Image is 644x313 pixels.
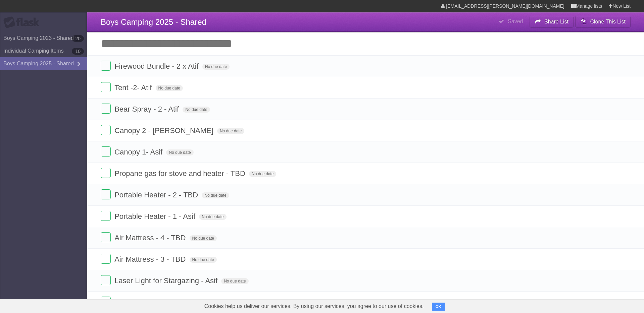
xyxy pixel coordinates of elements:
label: Done [101,297,111,307]
span: Air Mattress - 3 - TBD [114,255,187,263]
b: 10 [72,48,84,55]
label: Done [101,211,111,221]
label: Done [101,82,111,92]
span: No due date [166,149,193,155]
label: Done [101,61,111,71]
span: No due date [217,128,244,134]
b: 20 [72,35,84,42]
span: Laser Light for Stargazing - Asif [114,276,219,285]
label: Done [101,104,111,114]
span: Bear Spray - 2 - Atif [114,105,181,113]
button: OK [432,303,445,311]
b: Saved [508,18,523,24]
label: Done [101,168,111,178]
span: Air Mattress - 4 - TBD [114,234,187,242]
button: Clone This List [575,16,631,28]
label: Done [101,275,111,285]
label: Done [101,125,111,135]
span: No due date [202,192,229,198]
span: No due date [156,85,183,91]
label: Done [101,189,111,199]
span: No due date [183,107,210,113]
span: Firewood Bundle - 2 x Atif [114,62,200,70]
span: Cookies help us deliver our services. By using our services, you agree to our use of cookies. [198,300,431,313]
span: Portable Heater - 1 - Asif [114,212,197,221]
span: No due date [249,171,276,177]
span: Canopy 1- Asif [114,148,164,156]
b: Clone This List [590,19,626,24]
label: Done [101,232,111,242]
div: Flask [3,16,44,28]
span: Portable Heater - 2 - TBD [114,191,200,199]
span: Propane gas for stove and heater - TBD [114,169,247,178]
label: Done [101,254,111,264]
span: No due date [221,278,248,284]
span: No due date [199,214,226,220]
span: Boys Camping 2025 - Shared [101,17,206,26]
span: No due date [190,235,217,241]
button: Share List [530,16,574,28]
span: No due date [202,64,230,70]
span: Tent -2- Atif [114,83,153,92]
span: Canopy 2 - [PERSON_NAME] [114,126,215,135]
b: Share List [544,19,568,24]
span: No due date [190,257,217,263]
span: Karhai -2 and spoon for Karhai - Zuhair? [114,298,248,306]
label: Done [101,146,111,156]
